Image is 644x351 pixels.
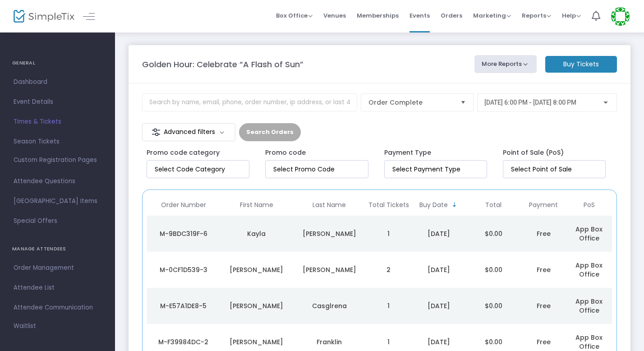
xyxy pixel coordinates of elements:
[484,99,576,106] span: [DATE] 6:00 PM - [DATE] 8:00 PM
[142,123,235,141] m-button: Advanced filters
[451,201,458,208] span: Sortable
[366,288,411,324] td: 1
[537,301,551,310] span: Free
[12,54,103,72] h4: GENERAL
[142,93,357,111] input: Search by name, email, phone, order number, ip address, or last 4 digits of card
[511,165,601,174] input: Select Point of Sale
[149,301,218,310] div: M-E57A1DE8-5
[14,302,101,314] span: Attendee Communication
[14,322,36,331] span: Waitlist
[366,252,411,288] td: 2
[392,165,483,174] input: Select Payment Type
[366,216,411,252] td: 1
[575,225,603,243] span: App Box Office
[14,116,101,128] span: Times & Tickets
[295,229,363,238] div: Chambers
[14,76,101,88] span: Dashboard
[161,201,206,209] span: Order Number
[14,195,101,207] span: [GEOGRAPHIC_DATA] Items
[14,282,101,294] span: Attendee List
[152,128,161,137] img: filter
[384,148,431,157] label: Payment Type
[466,288,521,324] td: $0.00
[584,201,595,209] span: PoS
[14,175,101,187] span: Attendee Questions
[414,265,464,274] div: 6/12/2025
[537,337,551,346] span: Free
[414,301,464,310] div: 6/12/2025
[466,252,521,288] td: $0.00
[14,156,97,165] span: Custom Registration Pages
[562,11,581,20] span: Help
[14,96,101,108] span: Event Details
[537,229,551,238] span: Free
[12,240,103,258] h4: MANAGE ATTENDEES
[522,11,551,20] span: Reports
[222,301,291,310] div: Luisa
[457,94,469,111] button: Select
[273,165,363,174] input: Select Promo Code
[419,201,448,209] span: Buy Date
[14,262,101,274] span: Order Management
[222,229,291,238] div: Kayla
[240,201,273,209] span: First Name
[409,4,430,27] span: Events
[155,165,245,174] input: NO DATA FOUND
[222,337,291,346] div: Erica
[503,148,564,157] label: Point of Sale (PoS)
[441,4,462,27] span: Orders
[313,201,346,209] span: Last Name
[265,148,306,157] label: Promo code
[485,201,501,209] span: Total
[142,58,304,70] m-panel-title: Golden Hour: Celebrate “A Flash of Sun”
[575,297,603,315] span: App Box Office
[414,337,464,346] div: 6/12/2025
[149,229,218,238] div: M-9BDC319F-6
[357,4,399,27] span: Memberships
[537,265,551,274] span: Free
[366,194,411,216] th: Total Tickets
[295,337,363,346] div: Franklin
[414,229,464,238] div: 6/12/2025
[295,265,363,274] div: Barba
[222,265,291,274] div: Kristina
[295,301,363,310] div: Casglrena
[323,4,346,27] span: Venues
[473,11,511,20] span: Marketing
[466,216,521,252] td: $0.00
[276,11,313,20] span: Box Office
[149,265,218,274] div: M-0CF1D539-3
[14,215,101,227] span: Special Offers
[575,333,603,351] span: App Box Office
[575,261,603,279] span: App Box Office
[14,136,101,148] span: Season Tickets
[149,337,218,346] div: M-F39984DC-2
[368,98,453,107] span: Order Complete
[529,201,558,209] span: Payment
[474,55,537,73] button: More Reports
[545,56,617,73] m-button: Buy Tickets
[147,148,220,157] label: Promo code category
